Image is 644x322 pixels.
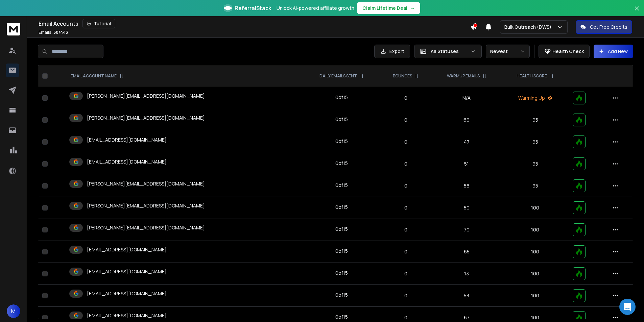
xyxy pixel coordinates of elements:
td: 13 [432,263,502,285]
td: 100 [502,197,569,219]
p: Health Check [552,48,584,55]
td: 69 [432,109,502,131]
div: 0 of 15 [335,116,348,123]
p: Warming Up [506,95,565,101]
span: ReferralStack [235,4,271,12]
p: 0 [384,139,428,145]
td: 47 [432,131,502,153]
div: 0 of 15 [335,182,348,189]
td: 56 [432,175,502,197]
p: 0 [384,226,428,233]
p: 0 [384,160,428,167]
p: 0 [384,292,428,299]
p: [EMAIL_ADDRESS][DOMAIN_NAME] [87,137,167,143]
p: WARMUP EMAILS [447,73,480,79]
p: HEALTH SCORE [517,73,547,79]
div: Email Accounts [39,19,470,28]
td: 51 [432,153,502,175]
td: N/A [432,87,502,109]
div: 0 of 15 [335,314,348,320]
span: 50 / 443 [53,29,68,35]
div: 0 of 15 [335,292,348,298]
div: 0 of 15 [335,160,348,167]
div: 0 of 15 [335,270,348,276]
button: Claim Lifetime Deal→ [357,2,420,14]
button: Get Free Credits [576,20,632,34]
p: Emails : [39,30,68,35]
td: 53 [432,285,502,307]
p: [EMAIL_ADDRESS][DOMAIN_NAME] [87,312,167,319]
button: Newest [486,45,530,58]
td: 95 [502,153,569,175]
p: [EMAIL_ADDRESS][DOMAIN_NAME] [87,246,167,253]
td: 100 [502,285,569,307]
td: 70 [432,219,502,241]
div: EMAIL ACCOUNT NAME [71,73,123,79]
p: 0 [384,248,428,255]
p: [PERSON_NAME][EMAIL_ADDRESS][DOMAIN_NAME] [87,115,205,121]
p: All Statuses [431,48,468,55]
p: Get Free Credits [590,24,627,30]
p: Bulk Outreach (DWS) [504,24,554,30]
button: Add New [594,45,633,58]
div: 0 of 15 [335,138,348,145]
p: [PERSON_NAME][EMAIL_ADDRESS][DOMAIN_NAME] [87,224,205,231]
td: 95 [502,131,569,153]
button: Close banner [633,4,641,20]
button: Health Check [539,45,590,58]
p: [EMAIL_ADDRESS][DOMAIN_NAME] [87,290,167,297]
p: [EMAIL_ADDRESS][DOMAIN_NAME] [87,268,167,275]
button: Tutorial [82,19,115,28]
button: M [7,304,20,318]
p: Unlock AI-powered affiliate growth [277,5,354,11]
p: 0 [384,204,428,211]
p: [PERSON_NAME][EMAIL_ADDRESS][DOMAIN_NAME] [87,202,205,209]
td: 95 [502,109,569,131]
div: 0 of 15 [335,226,348,232]
p: 0 [384,314,428,321]
p: DAILY EMAILS SENT [319,73,357,79]
td: 100 [502,241,569,263]
p: 0 [384,182,428,189]
p: 0 [384,270,428,277]
p: [PERSON_NAME][EMAIL_ADDRESS][DOMAIN_NAME] [87,180,205,187]
p: 0 [384,117,428,123]
div: 0 of 15 [335,248,348,254]
div: Open Intercom Messenger [619,299,636,315]
td: 65 [432,241,502,263]
div: 0 of 15 [335,94,348,101]
td: 100 [502,263,569,285]
p: [PERSON_NAME][EMAIL_ADDRESS][DOMAIN_NAME] [87,93,205,99]
p: BOUNCES [393,73,412,79]
div: 0 of 15 [335,204,348,210]
p: [EMAIL_ADDRESS][DOMAIN_NAME] [87,158,167,165]
span: → [410,5,415,11]
td: 100 [502,219,569,241]
td: 95 [502,175,569,197]
button: Export [374,45,410,58]
td: 50 [432,197,502,219]
p: 0 [384,95,428,101]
